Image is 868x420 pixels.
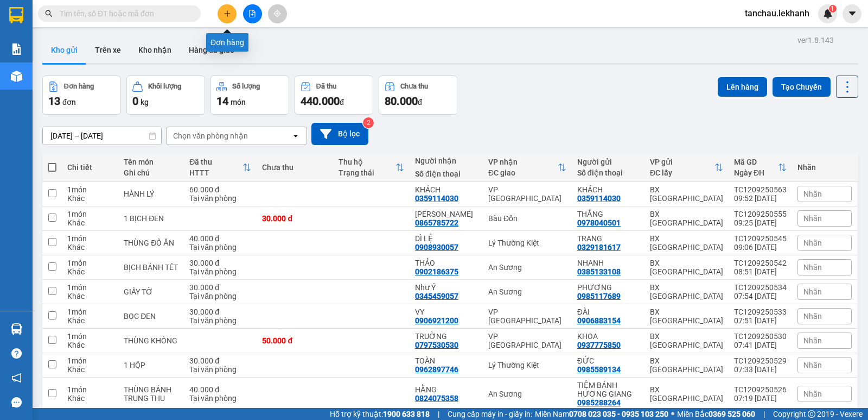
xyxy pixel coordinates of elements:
[184,153,257,182] th: Toggle SortBy
[273,10,281,17] span: aim
[130,37,180,63] button: Kho nhận
[734,292,787,300] div: 07:54 [DATE]
[189,365,251,374] div: Tại văn phòng
[577,381,639,398] div: TIỆM BÁNH HƯƠNG GIANG
[650,308,723,325] div: BX [GEOGRAPHIC_DATA]
[415,341,458,349] div: 0797530530
[734,332,787,341] div: TC1209250530
[124,385,178,403] div: THÙNG BÁNH TRUNG THU
[677,408,755,420] span: Miền Bắc
[48,95,60,108] span: 13
[127,35,237,48] div: KHÁCH
[189,283,251,292] div: 30.000 đ
[42,76,121,115] button: Đơn hàng13đơn
[67,341,113,349] div: Khác
[577,210,639,218] div: THẮNG
[734,308,787,316] div: TC1209250533
[210,76,289,115] button: Số lượng14món
[734,234,787,243] div: TC1209250545
[734,168,778,177] div: Ngày ĐH
[189,185,251,194] div: 60.000 đ
[43,127,161,145] input: Select a date range.
[488,185,566,203] div: VP [GEOGRAPHIC_DATA]
[62,98,76,106] span: đơn
[124,312,178,321] div: BỌC ĐEN
[577,185,639,194] div: KHÁCH
[339,168,395,177] div: Trạng thái
[797,34,834,46] div: ver 1.8.143
[734,316,787,325] div: 07:51 [DATE]
[650,185,723,203] div: BX [GEOGRAPHIC_DATA]
[67,308,113,316] div: 1 món
[415,283,477,292] div: Như Ý
[141,98,149,106] span: kg
[577,158,639,166] div: Người gửi
[803,336,822,345] span: Nhãn
[124,190,178,198] div: HÀNH LÝ
[488,214,566,223] div: Bàu Đồn
[11,348,22,359] span: question-circle
[124,263,178,272] div: BỊCH BÁNH TÉT
[729,153,792,182] th: Toggle SortBy
[127,10,153,22] span: Nhận:
[132,95,138,108] span: 0
[189,385,251,394] div: 40.000 đ
[650,210,723,227] div: BX [GEOGRAPHIC_DATA]
[577,168,639,177] div: Số điện thoại
[67,259,113,267] div: 1 món
[291,131,300,140] svg: open
[415,292,458,300] div: 0345459057
[189,356,251,365] div: 30.000 đ
[577,341,621,349] div: 0937775850
[262,336,328,345] div: 50.000 đ
[577,243,621,252] div: 0329181617
[415,234,477,243] div: DÌ LỆ
[67,234,113,243] div: 1 món
[64,83,94,90] div: Đơn hàng
[67,316,113,325] div: Khác
[415,316,458,325] div: 0906921200
[11,373,22,383] span: notification
[333,153,410,182] th: Toggle SortBy
[415,185,477,194] div: KHÁCH
[9,10,26,22] span: Gửi:
[385,95,418,108] span: 80.000
[67,394,113,403] div: Khác
[67,194,113,203] div: Khác
[189,234,251,243] div: 40.000 đ
[415,210,477,218] div: KIM LÝ
[11,397,22,408] span: message
[415,267,458,276] div: 0902186375
[488,158,558,166] div: VP nhận
[124,361,178,369] div: 1 HỘP
[9,9,119,35] div: BX [GEOGRAPHIC_DATA]
[339,158,395,166] div: Thu hộ
[243,4,262,23] button: file-add
[488,308,566,325] div: VP [GEOGRAPHIC_DATA]
[189,243,251,252] div: Tại văn phòng
[644,153,729,182] th: Toggle SortBy
[488,287,566,296] div: An Sương
[67,267,113,276] div: Khác
[67,218,113,227] div: Khác
[734,158,778,166] div: Mã GD
[415,356,477,365] div: TOÀN
[86,37,130,63] button: Trên xe
[718,77,767,97] button: Lên hàng
[577,218,621,227] div: 0978040501
[831,5,834,12] span: 1
[650,332,723,349] div: BX [GEOGRAPHIC_DATA]
[11,323,22,335] img: warehouse-icon
[734,341,787,349] div: 07:41 [DATE]
[67,332,113,341] div: 1 món
[843,4,861,23] button: caret-down
[124,158,178,166] div: Tên món
[577,316,621,325] div: 0906883154
[415,394,458,403] div: 0824075358
[189,394,251,403] div: Tại văn phòng
[415,218,458,227] div: 0865785722
[67,292,113,300] div: Khác
[734,394,787,403] div: 07:19 [DATE]
[734,356,787,365] div: TC1209250529
[736,7,818,20] span: tanchau.lekhanh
